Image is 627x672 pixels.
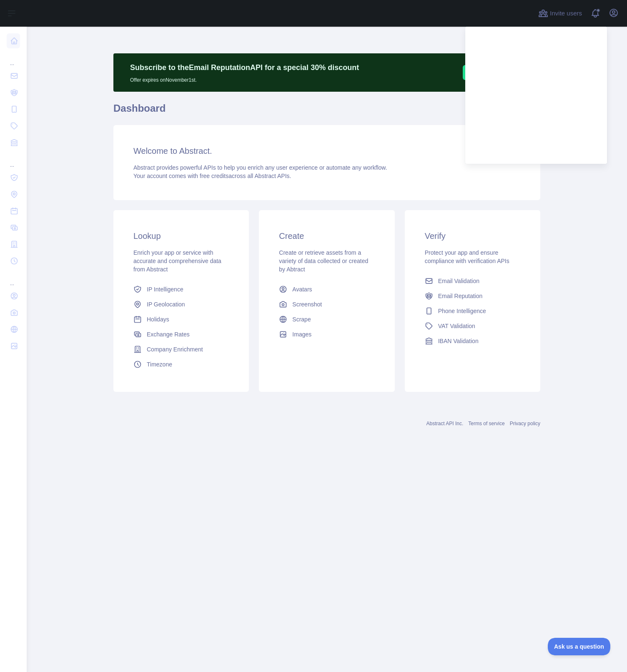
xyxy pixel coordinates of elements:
span: Your account comes with across all Abstract APIs. [133,173,291,179]
span: Exchange Rates [147,330,190,339]
a: Email Reputation [421,288,524,303]
a: Screenshot [276,297,378,312]
a: Holidays [130,312,232,327]
a: Avatars [276,282,378,297]
a: Timezone [130,357,232,372]
a: Scrape [276,312,378,327]
a: IP Intelligence [130,282,232,297]
a: Privacy policy [510,421,540,426]
span: Create or retrieve assets from a variety of data collected or created by Abtract [279,249,368,273]
iframe: Toggle Customer Support [548,638,610,655]
p: Subscribe to the Email Reputation API for a special 30 % discount [130,62,359,73]
span: Enrich your app or service with accurate and comprehensive data from Abstract [133,249,221,273]
a: Images [276,327,378,342]
span: free credits [200,173,228,179]
span: Images [292,330,311,339]
a: IP Geolocation [130,297,232,312]
h3: Welcome to Abstract. [133,145,520,157]
span: Invite users [550,9,582,18]
span: Email Validation [438,277,479,285]
span: Holidays [147,315,169,323]
a: VAT Validation [421,318,524,333]
span: IP Geolocation [147,300,185,308]
h3: Lookup [133,230,229,242]
button: Subscribe [DATE] [463,65,525,80]
span: IP Intelligence [147,285,183,293]
span: Phone Intelligence [438,307,486,315]
span: Scrape [292,315,311,323]
span: IBAN Validation [438,337,479,345]
a: Abstract API Inc. [426,421,464,426]
a: Phone Intelligence [421,303,524,318]
div: ... [7,50,20,67]
p: Offer expires on November 1st. [130,73,359,83]
span: Company Enrichment [147,345,203,354]
span: VAT Validation [438,322,475,330]
span: Avatars [292,285,312,293]
span: Screenshot [292,300,322,308]
h3: Verify [425,230,520,242]
button: Invite users [537,7,584,20]
span: Abstract provides powerful APIs to help you enrich any user experience or automate any workflow. [133,164,387,171]
div: ... [7,270,20,287]
h3: Create [279,230,374,242]
a: Company Enrichment [130,342,232,357]
span: Email Reputation [438,292,483,300]
h1: Dashboard [113,102,540,122]
a: Exchange Rates [130,327,232,342]
span: Timezone [147,360,172,369]
div: ... [7,152,20,168]
a: IBAN Validation [421,333,524,349]
a: Terms of service [468,421,504,426]
a: Email Validation [421,273,524,288]
span: Protect your app and ensure compliance with verification APIs [425,249,509,264]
